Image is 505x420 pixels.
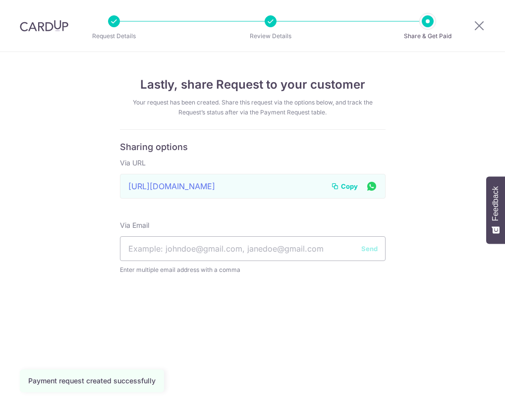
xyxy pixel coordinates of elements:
[120,158,146,168] label: Via URL
[341,181,358,191] span: Copy
[120,236,386,261] input: Example: johndoe@gmail.com, janedoe@gmail.com
[486,176,505,244] button: Feedback - Show survey
[120,265,386,275] span: Enter multiple email address with a comma
[120,220,149,230] label: Via Email
[77,31,151,41] p: Request Details
[234,31,307,41] p: Review Details
[120,76,386,94] h4: Lastly, share Request to your customer
[20,20,68,32] img: CardUp
[331,181,358,191] button: Copy
[491,186,500,221] span: Feedback
[361,244,378,254] button: Send
[391,31,464,41] p: Share & Get Paid
[120,142,386,153] h6: Sharing options
[28,376,156,386] div: Payment request created successfully
[120,98,386,117] div: Your request has been created. Share this request via the options below, and track the Request’s ...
